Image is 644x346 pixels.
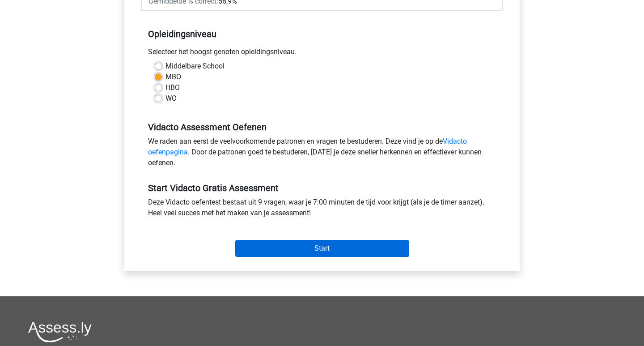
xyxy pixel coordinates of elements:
label: Middelbare School [165,61,225,72]
h5: Vidacto Assessment Oefenen [148,122,496,132]
img: Assessly logo [28,321,92,342]
h5: Start Vidacto Gratis Assessment [148,183,496,193]
label: WO [165,93,177,104]
div: Selecteer het hoogst genoten opleidingsniveau. [141,47,503,61]
h5: Opleidingsniveau [148,25,496,43]
input: Start [235,240,409,257]
label: MBO [165,72,181,82]
div: Deze Vidacto oefentest bestaat uit 9 vragen, waar je 7:00 minuten de tijd voor krijgt (als je de ... [141,197,503,222]
div: We raden aan eerst de veelvoorkomende patronen en vragen te bestuderen. Deze vind je op de . Door... [141,136,503,172]
label: HBO [165,82,180,93]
